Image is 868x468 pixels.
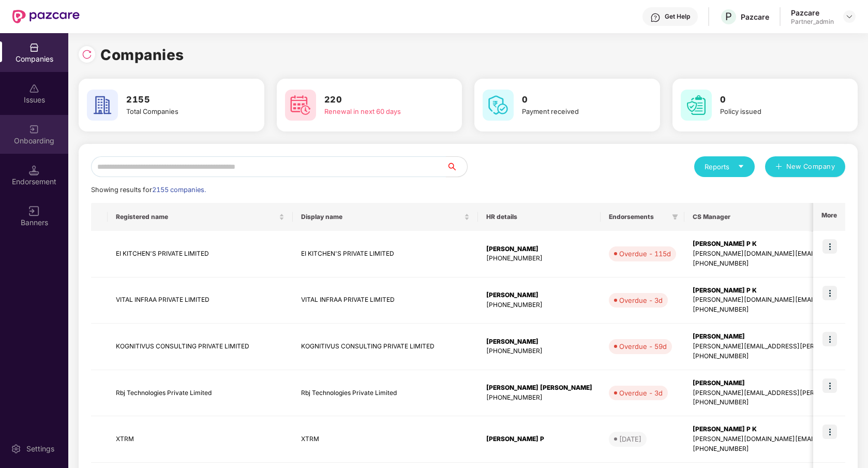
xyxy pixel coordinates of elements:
[486,383,592,393] div: [PERSON_NAME] [PERSON_NAME]
[822,239,837,254] img: icon
[324,107,434,117] div: Renewal in next 60 days
[126,93,236,107] h3: 2155
[29,42,39,53] img: svg+xml;base64,PHN2ZyBpZD0iQ29tcGFuaWVzIiB4bWxucz0iaHR0cDovL3d3dy53My5vcmcvMjAwMC9zdmciIHdpZHRoPS...
[741,12,769,22] div: Pazcare
[681,90,712,121] img: svg+xml;base64,PHN2ZyB4bWxucz0iaHR0cDovL3d3dy53My5vcmcvMjAwMC9zdmciIHdpZHRoPSI2MCIgaGVpZ2h0PSI2MC...
[845,12,854,21] img: svg+xml;base64,PHN2ZyBpZD0iRHJvcGRvd24tMzJ4MzIiIHhtbG5zPSJodHRwOi8vd3d3LnczLm9yZy8yMDAwL3N2ZyIgd2...
[478,203,601,231] th: HR details
[100,43,184,66] h1: Companies
[619,295,663,305] div: Overdue - 3d
[486,393,592,403] div: [PHONE_NUMBER]
[285,90,316,121] img: svg+xml;base64,PHN2ZyB4bWxucz0iaHR0cDovL3d3dy53My5vcmcvMjAwMC9zdmciIHdpZHRoPSI2MCIgaGVpZ2h0PSI2MC...
[29,165,39,175] img: svg+xml;base64,PHN2ZyB3aWR0aD0iMTQuNSIgaGVpZ2h0PSIxNC41IiB2aWV3Qm94PSIwIDAgMTYgMTYiIGZpbGw9Im5vbm...
[91,186,206,194] span: Showing results for
[765,156,845,177] button: plusNew Company
[522,93,632,107] h3: 0
[619,248,671,259] div: Overdue - 115d
[293,324,478,370] td: KOGNITIVUS CONSULTING PRIVATE LIMITED
[108,231,293,277] td: EI KITCHEN'S PRIVATE LIMITED
[738,163,744,170] span: caret-down
[720,107,830,117] div: Policy issued
[619,388,663,398] div: Overdue - 3d
[486,290,592,300] div: [PERSON_NAME]
[108,324,293,370] td: KOGNITIVUS CONSULTING PRIVATE LIMITED
[486,337,592,347] div: [PERSON_NAME]
[791,18,834,26] div: Partner_admin
[301,213,462,221] span: Display name
[650,12,661,23] img: svg+xml;base64,PHN2ZyBpZD0iSGVscC0zMngzMiIgeG1sbnM9Imh0dHA6Ly93d3cudzMub3JnLzIwMDAvc3ZnIiB3aWR0aD...
[293,416,478,463] td: XTRM
[293,231,478,277] td: EI KITCHEN'S PRIVATE LIMITED
[108,277,293,324] td: VITAL INFRAA PRIVATE LIMITED
[108,203,293,231] th: Registered name
[522,107,632,117] div: Payment received
[791,8,834,18] div: Pazcare
[324,93,434,107] h3: 220
[619,434,641,444] div: [DATE]
[152,186,206,194] span: 2155 companies.
[813,203,845,231] th: More
[786,162,835,172] span: New Company
[822,286,837,300] img: icon
[775,163,782,171] span: plus
[486,244,592,254] div: [PERSON_NAME]
[619,341,667,352] div: Overdue - 59d
[29,124,39,135] img: svg+xml;base64,PHN2ZyB3aWR0aD0iMjAiIGhlaWdodD0iMjAiIHZpZXdCb3g9IjAgMCAyMCAyMCIgZmlsbD0ibm9uZSIgeG...
[725,10,732,23] span: P
[486,300,592,310] div: [PHONE_NUMBER]
[483,90,514,121] img: svg+xml;base64,PHN2ZyB4bWxucz0iaHR0cDovL3d3dy53My5vcmcvMjAwMC9zdmciIHdpZHRoPSI2MCIgaGVpZ2h0PSI2MC...
[446,156,468,177] button: search
[293,277,478,324] td: VITAL INFRAA PRIVATE LIMITED
[665,12,690,21] div: Get Help
[609,213,668,221] span: Endorsements
[293,203,478,231] th: Display name
[705,162,744,172] div: Reports
[108,416,293,463] td: XTRM
[486,254,592,264] div: [PHONE_NUMBER]
[108,370,293,417] td: Rbj Technologies Private Limited
[672,214,678,220] span: filter
[822,425,837,439] img: icon
[486,434,592,444] div: [PERSON_NAME] P
[82,49,92,60] img: svg+xml;base64,PHN2ZyBpZD0iUmVsb2FkLTMyeDMyIiB4bWxucz0iaHR0cDovL3d3dy53My5vcmcvMjAwMC9zdmciIHdpZH...
[720,93,830,107] h3: 0
[822,332,837,346] img: icon
[126,107,236,117] div: Total Companies
[23,444,57,454] div: Settings
[29,206,39,216] img: svg+xml;base64,PHN2ZyB3aWR0aD0iMTYiIGhlaWdodD0iMTYiIHZpZXdCb3g9IjAgMCAxNiAxNiIgZmlsbD0ibm9uZSIgeG...
[486,346,592,356] div: [PHONE_NUMBER]
[87,90,118,121] img: svg+xml;base64,PHN2ZyB4bWxucz0iaHR0cDovL3d3dy53My5vcmcvMjAwMC9zdmciIHdpZHRoPSI2MCIgaGVpZ2h0PSI2MC...
[116,213,277,221] span: Registered name
[12,10,80,23] img: New Pazcare Logo
[293,370,478,417] td: Rbj Technologies Private Limited
[29,83,39,94] img: svg+xml;base64,PHN2ZyBpZD0iSXNzdWVzX2Rpc2FibGVkIiB4bWxucz0iaHR0cDovL3d3dy53My5vcmcvMjAwMC9zdmciIH...
[446,163,467,171] span: search
[822,378,837,393] img: icon
[11,444,21,454] img: svg+xml;base64,PHN2ZyBpZD0iU2V0dGluZy0yMHgyMCIgeG1sbnM9Imh0dHA6Ly93d3cudzMub3JnLzIwMDAvc3ZnIiB3aW...
[670,211,680,223] span: filter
